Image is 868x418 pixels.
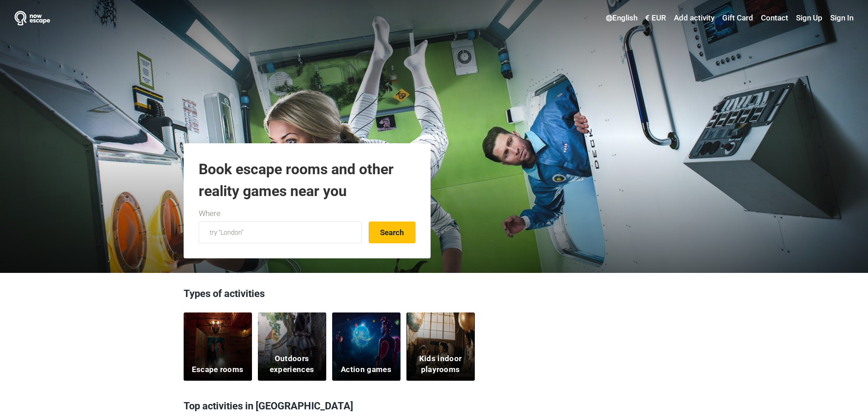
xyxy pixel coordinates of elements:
[604,10,640,26] a: English
[828,10,853,26] a: Sign In
[643,10,668,26] a: € EUR
[369,222,416,243] button: Search
[412,353,469,375] h5: Kids indoor playrooms
[258,312,326,381] a: Outdoors experiences
[759,10,791,26] a: Contact
[184,312,252,381] a: Escape rooms
[606,15,612,21] img: English
[15,11,50,25] img: Nowescape logo
[720,10,755,26] a: Gift Card
[192,364,244,375] h5: Escape rooms
[406,312,475,381] a: Kids indoor playrooms
[263,353,320,375] h5: Outdoors experiences
[199,222,362,243] input: try “London”
[341,364,391,375] h5: Action games
[199,208,221,220] label: Where
[184,394,685,418] h3: Top activities in [GEOGRAPHIC_DATA]
[199,158,416,202] h1: Book escape rooms and other reality games near you
[184,287,685,306] h3: Types of activities
[332,312,401,381] a: Action games
[794,10,825,26] a: Sign Up
[672,10,717,26] a: Add activity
